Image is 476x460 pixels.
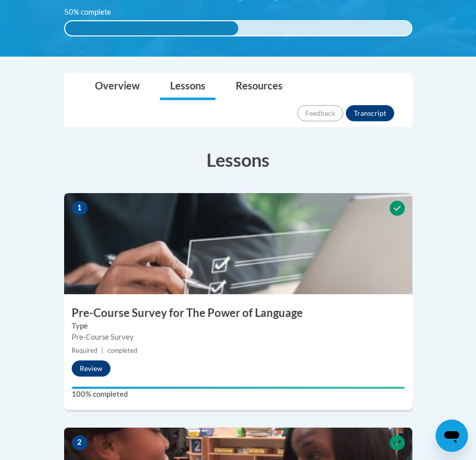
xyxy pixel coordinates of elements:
[72,347,97,354] span: Required
[160,73,216,100] a: Lessons
[72,332,405,343] div: Pre-Course Survey
[72,389,405,400] label: 100% completed
[101,347,103,354] span: |
[85,73,150,100] a: Overview
[297,105,343,121] button: Feedback
[72,387,405,389] div: Your progress
[64,147,412,172] h3: Lessons
[108,347,137,354] span: completed
[226,73,293,100] a: Resources
[436,420,468,452] iframe: Button to launch messaging window
[72,201,88,216] span: 1
[72,435,88,450] span: 2
[64,193,412,294] img: Course Image
[72,360,111,377] button: Review
[72,320,405,332] label: Type
[64,305,412,321] h3: Pre-Course Survey for The Power of Language
[65,21,238,35] div: 50% complete
[346,105,394,121] button: Transcript
[64,7,122,18] label: 50% complete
